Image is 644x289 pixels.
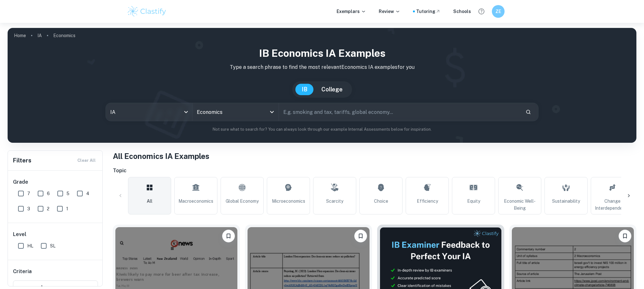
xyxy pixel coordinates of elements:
span: 4 [86,190,89,197]
button: Search [523,107,534,117]
img: Clastify logo [127,5,167,18]
span: 7 [27,190,30,197]
h1: All Economics IA Examples [113,150,636,162]
a: IA [37,31,42,40]
span: Choice [374,198,388,205]
span: Efficiency [417,198,438,205]
span: 2 [47,205,49,212]
p: Exemplars [337,8,366,15]
button: ZE [492,5,505,18]
span: Change Interdependence [594,198,631,212]
span: 1 [66,205,68,212]
p: Review [379,8,400,15]
span: Sustainability [552,198,580,205]
h6: Criteria [13,268,32,275]
button: Bookmark [354,230,367,242]
span: 3 [27,205,30,212]
h6: Filters [13,156,31,165]
button: IB [295,84,314,95]
button: Open [267,108,276,116]
h6: Level [13,231,98,238]
p: Type a search phrase to find the most relevant Economics IA examples for you [13,63,631,71]
span: 5 [67,190,69,197]
button: Help and Feedback [476,6,487,17]
span: Economic Well-Being [501,198,538,212]
button: Bookmark [222,230,235,242]
a: Home [14,31,26,40]
span: Scarcity [326,198,343,205]
span: Global Economy [226,198,259,205]
h6: Topic [113,167,636,174]
span: HL [27,242,33,249]
h6: Grade [13,178,98,186]
a: Tutoring [416,8,441,15]
h1: IB Economics IA examples [13,46,631,61]
p: Economics [53,32,75,39]
p: Not sure what to search for? You can always look through our example Internal Assessments below f... [13,126,631,133]
span: SL [50,242,55,249]
span: 6 [47,190,50,197]
a: Schools [453,8,471,15]
div: IA [106,103,192,121]
span: All [147,198,152,205]
img: profile cover [8,28,636,143]
span: Microeconomics [272,198,305,205]
span: Macroeconomics [178,198,213,205]
h6: ZE [495,8,502,15]
input: E.g. smoking and tax, tariffs, global economy... [279,103,521,121]
button: College [315,84,349,95]
button: Bookmark [619,230,631,242]
span: Equity [467,198,480,205]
